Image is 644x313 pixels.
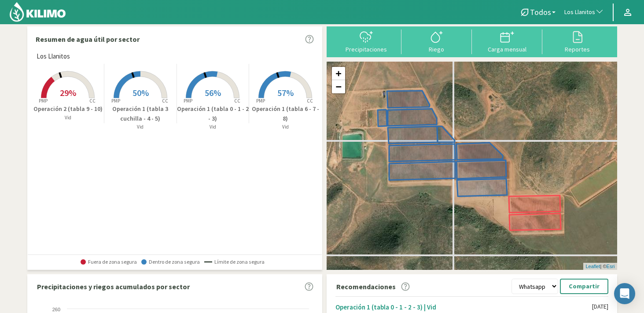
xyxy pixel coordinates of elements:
span: Fuera de zona segura [81,259,137,265]
button: Compartir [560,279,608,294]
div: Operación 1 (tabla 0 - 1 - 2 - 3) | Vid [335,303,592,311]
div: Carga mensual [475,46,540,52]
tspan: CC [307,98,313,104]
div: [DATE] [592,303,608,310]
p: Vid [32,114,104,122]
button: Precipitaciones [331,29,401,53]
a: Leaflet [585,264,600,269]
tspan: PMP [111,98,120,104]
p: Operación 2 (tabla 9 - 10) [32,104,104,114]
p: Operación 1 (tabla 3 cuchilla - 4 - 5) [104,104,177,123]
span: 29% [60,87,76,98]
button: Carga mensual [472,29,542,53]
a: Zoom out [332,80,345,93]
button: Los Llanitos [560,3,608,22]
p: Operación 1 (tabla 0 - 1 - 2 - 3) [177,104,249,123]
div: | © [583,263,617,270]
a: Esri [607,264,615,269]
span: Todos [530,7,551,17]
p: Operación 1 (tabla 6 - 7 - 8) [249,104,322,123]
span: Dentro de zona segura [141,259,200,265]
tspan: PMP [256,98,265,104]
p: Vid [177,123,249,131]
tspan: CC [235,98,241,104]
span: Los Llanitos [37,52,70,62]
tspan: PMP [184,98,192,104]
a: Zoom in [332,67,345,80]
span: 50% [132,87,149,98]
tspan: PMP [39,98,48,104]
p: Compartir [569,281,600,291]
span: Los Llanitos [564,8,595,17]
p: Resumen de agua útil por sector [36,34,140,44]
p: Recomendaciones [336,281,396,292]
div: Riego [404,46,469,52]
p: Vid [249,123,322,131]
div: Open Intercom Messenger [614,283,635,304]
p: Precipitaciones y riegos acumulados por sector [37,281,190,292]
text: 260 [52,307,60,312]
tspan: CC [90,98,96,104]
tspan: CC [162,98,168,104]
div: Precipitaciones [334,46,399,52]
span: 57% [277,87,294,98]
span: Límite de zona segura [204,259,265,265]
div: Reportes [545,46,610,52]
span: 56% [205,87,221,98]
p: Vid [104,123,177,131]
img: Kilimo [9,1,66,22]
button: Riego [401,29,472,53]
button: Reportes [542,29,613,53]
